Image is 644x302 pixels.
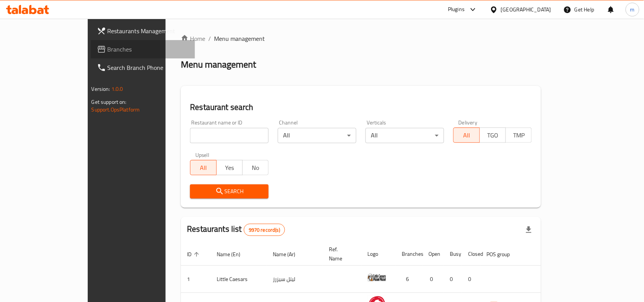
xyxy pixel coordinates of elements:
[267,266,323,293] td: ليتل سيزرز
[92,105,140,115] a: Support.OpsPlatform
[396,266,422,293] td: 6
[273,250,305,259] span: Name (Ar)
[486,250,520,259] span: POS group
[190,184,269,199] button: Search
[630,5,635,14] span: m
[242,160,269,175] button: No
[462,242,480,266] th: Closed
[448,5,465,14] div: Plugins
[181,266,211,293] td: 1
[244,224,285,236] div: Total records count
[217,250,250,259] span: Name (En)
[457,130,477,141] span: All
[422,266,444,293] td: 0
[367,268,386,287] img: Little Caesars
[111,84,123,94] span: 1.0.0
[187,223,285,236] h2: Restaurants list
[211,266,267,293] td: Little Caesars
[501,5,551,14] div: [GEOGRAPHIC_DATA]
[396,242,422,266] th: Branches
[208,34,211,43] li: /
[91,58,195,77] a: Search Branch Phone
[365,128,444,143] div: All
[453,128,480,143] button: All
[444,266,462,293] td: 0
[422,242,444,266] th: Open
[108,63,189,72] span: Search Branch Phone
[196,187,262,196] span: Search
[480,128,506,143] button: TGO
[190,160,216,175] button: All
[459,120,478,125] label: Delivery
[91,22,195,40] a: Restaurants Management
[520,221,538,239] div: Export file
[92,97,127,107] span: Get support on:
[483,130,503,141] span: TGO
[108,45,189,54] span: Branches
[216,160,243,175] button: Yes
[246,162,266,173] span: No
[220,162,240,173] span: Yes
[92,84,110,94] span: Version:
[181,34,541,43] nav: breadcrumb
[329,245,352,263] span: Ref. Name
[506,128,532,143] button: TMP
[244,226,285,234] span: 9970 record(s)
[361,242,396,266] th: Logo
[509,130,529,141] span: TMP
[187,250,201,259] span: ID
[190,128,269,143] input: Search for restaurant name or ID..
[195,152,209,158] label: Upsell
[444,242,462,266] th: Busy
[214,34,265,43] span: Menu management
[462,266,480,293] td: 0
[91,40,195,58] a: Branches
[190,102,532,113] h2: Restaurant search
[108,26,189,36] span: Restaurants Management
[193,162,213,173] span: All
[181,58,256,71] h2: Menu management
[278,128,356,143] div: All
